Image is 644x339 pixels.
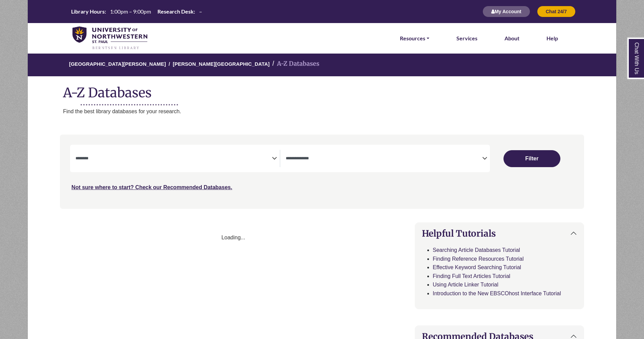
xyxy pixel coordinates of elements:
a: Services [456,34,477,43]
a: Finding Reference Resources Tutorial [433,256,524,262]
nav: breadcrumb [27,53,616,76]
a: [GEOGRAPHIC_DATA][PERSON_NAME] [69,60,166,67]
span: 1:00pm – 9:00pm [110,8,151,15]
nav: Search filters [60,135,584,208]
a: Not sure where to start? Check our Recommended Databases. [71,184,232,190]
h1: A-Z Databases [28,80,616,100]
th: Library Hours: [68,8,106,15]
a: Introduction to the New EBSCOhost Interface Tutorial [433,291,561,296]
a: Hours Today [68,8,205,16]
a: My Account [482,8,530,14]
img: library_home [72,26,147,50]
span: – [199,8,202,15]
button: My Account [482,6,530,17]
div: Loading... [60,233,407,242]
a: Help [546,34,558,43]
a: Searching Article Databases Tutorial [433,247,520,253]
li: A-Z Databases [270,59,319,69]
button: Helpful Tutorials [415,223,584,244]
textarea: Filter [286,156,482,162]
th: Research Desk: [155,8,195,15]
a: Using Article Linker Tutorial [433,282,498,287]
p: Find the best library databases for your research. [63,107,616,116]
a: Effective Keyword Searching Tutorial [433,264,521,270]
a: Finding Full Text Articles Tutorial [433,273,510,279]
a: Resources [400,34,429,43]
button: Chat 24/7 [537,6,576,17]
textarea: Filter [76,156,272,162]
table: Hours Today [68,8,205,14]
a: Chat 24/7 [537,8,576,14]
a: [PERSON_NAME][GEOGRAPHIC_DATA] [173,60,270,67]
button: Submit for Search Results [503,150,560,167]
a: About [505,34,519,43]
